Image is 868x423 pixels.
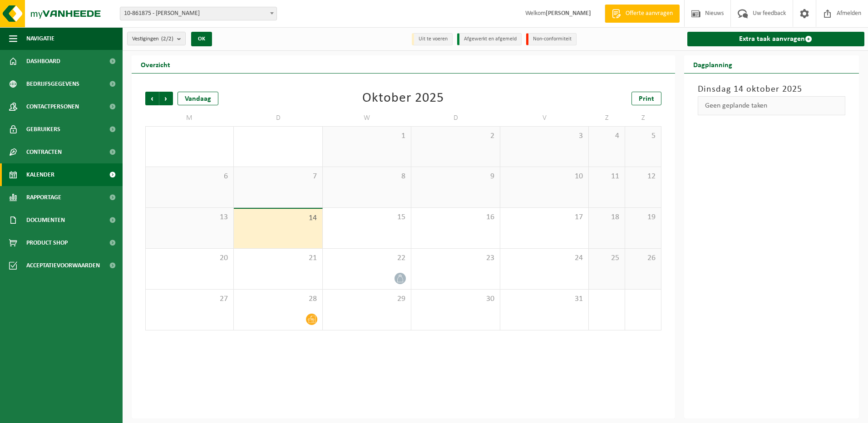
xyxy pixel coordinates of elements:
li: Uit te voeren [412,33,453,45]
span: Bedrijfsgegevens [26,73,79,95]
td: M [145,110,234,126]
div: Vandaag [178,92,218,105]
li: Afgewerkt en afgemeld [457,33,522,45]
span: Contactpersonen [26,95,79,118]
h2: Overzicht [132,55,179,73]
button: OK [191,32,212,46]
td: D [411,110,500,126]
a: Extra taak aanvragen [687,32,865,46]
span: 28 [238,294,317,304]
span: 14 [238,213,317,223]
span: 23 [416,253,495,263]
a: Offerte aanvragen [605,5,680,23]
span: Acceptatievoorwaarden [26,254,100,277]
span: 15 [327,212,406,222]
span: 12 [630,172,656,182]
span: 7 [238,172,317,182]
span: Navigatie [26,27,54,50]
span: 5 [630,131,656,141]
span: 31 [505,294,584,304]
span: 4 [593,131,620,141]
li: Non-conformiteit [526,33,577,45]
td: W [323,110,411,126]
span: 22 [327,253,406,263]
span: 30 [416,294,495,304]
span: Rapportage [26,186,61,209]
div: Geen geplande taken [698,96,846,115]
span: 20 [150,253,229,263]
td: V [500,110,589,126]
span: Print [639,95,654,103]
span: Dashboard [26,50,60,73]
a: Print [631,92,661,105]
div: Oktober 2025 [362,92,444,105]
span: Vestigingen [132,32,173,46]
span: 3 [505,131,584,141]
button: Vestigingen(2/2) [127,32,186,45]
span: 29 [327,294,406,304]
strong: [PERSON_NAME] [546,10,591,17]
span: 19 [630,212,656,222]
span: Offerte aanvragen [623,9,675,18]
span: 1 [327,131,406,141]
span: 10-861875 - HEYVAERT KRISTOF - ANZEGEM [120,7,276,20]
span: 10 [505,172,584,182]
td: Z [625,110,661,126]
span: Contracten [26,141,62,163]
span: 26 [630,253,656,263]
span: Volgende [159,92,173,105]
h3: Dinsdag 14 oktober 2025 [698,83,846,96]
span: 21 [238,253,317,263]
span: Kalender [26,163,54,186]
span: 13 [150,212,229,222]
td: D [234,110,322,126]
span: 17 [505,212,584,222]
span: 2 [416,131,495,141]
count: (2/2) [161,36,173,42]
span: Gebruikers [26,118,60,141]
td: Z [589,110,625,126]
span: 25 [593,253,620,263]
span: 11 [593,172,620,182]
span: 10-861875 - HEYVAERT KRISTOF - ANZEGEM [120,7,277,20]
span: 18 [593,212,620,222]
span: 8 [327,172,406,182]
h2: Dagplanning [684,55,741,73]
span: 24 [505,253,584,263]
span: 27 [150,294,229,304]
span: Product Shop [26,231,68,254]
span: 9 [416,172,495,182]
span: 16 [416,212,495,222]
span: 6 [150,172,229,182]
span: Documenten [26,209,65,231]
span: Vorige [145,92,159,105]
